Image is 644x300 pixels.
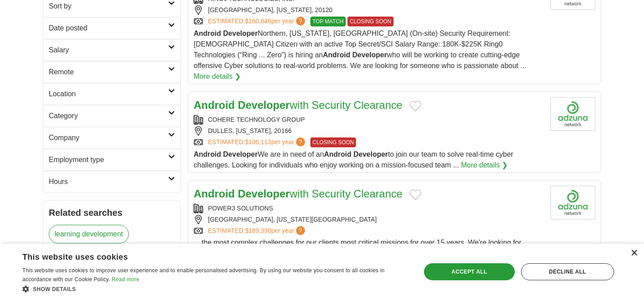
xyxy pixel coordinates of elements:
[49,23,168,34] h2: Date posted
[551,186,595,219] img: Company logo
[49,1,168,12] h2: Sort by
[324,150,351,158] strong: Android
[43,127,180,149] a: Company
[410,101,421,111] button: Add to favorite jobs
[49,67,168,77] h2: Remote
[194,30,221,37] strong: Android
[208,17,307,26] a: ESTIMATED:$160,846per year?
[631,250,637,257] div: Close
[22,249,387,262] div: This website uses cookies
[410,189,421,200] button: Add to favorite jobs
[194,115,543,124] div: COHERE TECHNOLOGY GROUP
[461,160,508,171] a: More details ❯
[424,263,515,280] div: Accept all
[194,150,513,169] span: We are in need of an to join our team to solve real-time cyber challenges. Looking for individual...
[194,215,543,224] div: [GEOGRAPHIC_DATA], [US_STATE][GEOGRAPHIC_DATA]
[352,51,387,59] strong: Developer
[49,45,168,56] h2: Salary
[194,30,526,69] span: Northern, [US_STATE], [GEOGRAPHIC_DATA] (On-site) Security Requirement: [DEMOGRAPHIC_DATA] Citize...
[43,39,180,61] a: Salary
[43,171,180,193] a: Hours
[43,83,180,105] a: Location
[112,276,140,283] a: Read more, opens a new window
[194,188,402,200] a: Android Developerwith Security Clearance
[49,225,129,244] a: learning development
[245,17,271,25] span: $160,846
[238,99,290,111] strong: Developer
[521,263,614,280] div: Decline all
[194,150,221,158] strong: Android
[194,188,235,200] strong: Android
[22,267,385,283] span: This website uses cookies to improve user experience and to enable personalised advertising. By u...
[49,176,168,187] h2: Hours
[208,226,307,236] a: ESTIMATED:$189,398per year?
[43,61,180,83] a: Remote
[49,133,168,143] h2: Company
[194,239,543,279] span: ... the most complex challenges for our clients most critical missions for over 15 years. We're l...
[43,105,180,127] a: Category
[49,111,168,121] h2: Category
[43,149,180,171] a: Employment type
[194,99,402,111] a: Android Developerwith Security Clearance
[223,30,258,37] strong: Developer
[43,17,180,39] a: Date posted
[551,97,595,131] img: Company logo
[194,99,235,111] strong: Android
[310,17,346,26] span: TOP MATCH
[296,17,305,26] span: ?
[245,227,271,234] span: $189,398
[208,137,307,147] a: ESTIMATED:$106,113per year?
[323,51,350,59] strong: Android
[49,206,175,219] h2: Related searches
[22,284,409,293] div: Show details
[49,89,168,99] h2: Location
[238,188,290,200] strong: Developer
[296,137,305,146] span: ?
[49,154,168,165] h2: Employment type
[223,150,258,158] strong: Developer
[347,17,394,26] span: CLOSING SOON
[194,126,543,136] div: DULLES, [US_STATE], 20166
[194,5,543,15] div: [GEOGRAPHIC_DATA], [US_STATE], 20120
[33,286,76,292] span: Show details
[245,138,271,146] span: $106,113
[353,150,388,158] strong: Developer
[194,204,543,213] div: POWER3 SOLUTIONS
[310,137,356,147] span: CLOSING SOON
[296,226,305,235] span: ?
[194,71,241,82] a: More details ❯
